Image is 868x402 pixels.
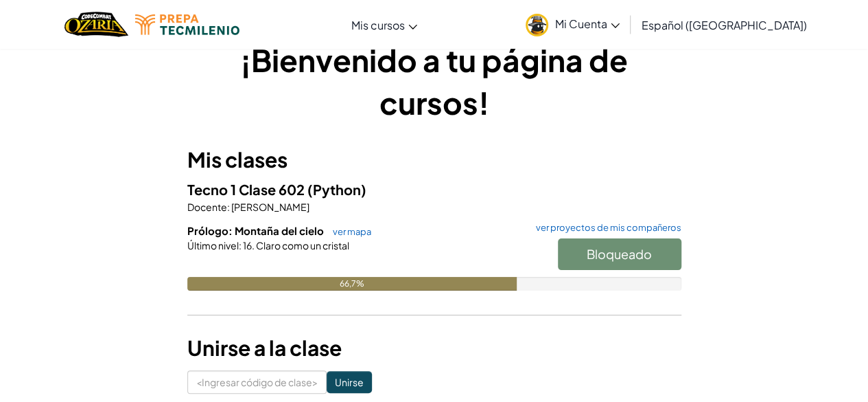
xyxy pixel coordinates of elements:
[536,222,681,233] font: ver proyectos de mis compañeros
[256,239,349,252] font: Claro como un cristal
[333,226,371,237] font: ver mapa
[239,239,242,252] font: :
[642,18,807,32] font: Español ([GEOGRAPHIC_DATA])
[187,370,327,394] input: <Ingresar código de clase>
[187,201,227,213] font: Docente
[344,6,424,43] a: Mis cursos
[635,6,814,43] a: Español ([GEOGRAPHIC_DATA])
[351,18,405,32] font: Mis cursos
[187,335,342,361] font: Unirse a la clase
[187,146,288,172] font: Mis clases
[243,239,255,252] font: 16.
[187,181,305,198] font: Tecno 1 Clase 602
[327,371,372,393] input: Unirse
[307,181,366,198] font: (Python)
[555,16,607,31] font: Mi Cuenta
[187,239,239,252] font: Último nivel
[135,14,239,35] img: Logotipo de Tecmilenio
[340,278,364,289] font: 66,7%
[526,14,548,36] img: avatar
[227,201,230,213] font: :
[64,10,128,38] a: Logotipo de Ozaria de CodeCombat
[519,3,626,46] a: Mi Cuenta
[187,224,324,237] font: Prólogo: Montaña del cielo
[64,10,128,38] img: Hogar
[231,201,309,213] font: [PERSON_NAME]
